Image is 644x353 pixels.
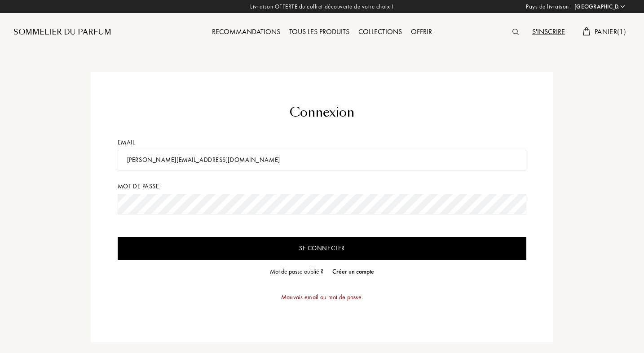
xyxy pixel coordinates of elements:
div: Collections [354,26,406,38]
div: Mauvais email ou mot de passe. [118,283,527,311]
input: Se connecter [118,237,527,260]
img: search_icn.svg [512,29,519,35]
div: Mot de passe oublié ? [270,267,323,276]
input: Email [118,150,527,170]
a: Offrir [406,27,437,36]
div: Tous les produits [285,26,354,38]
a: S'inscrire [528,27,569,36]
div: Recommandations [207,26,285,38]
div: Connexion [118,103,527,122]
img: cart.svg [583,27,590,35]
div: Mot de passe [118,182,527,191]
span: Pays de livraison : [526,2,572,11]
a: Recommandations [207,27,285,36]
div: S'inscrire [528,26,569,38]
a: Tous les produits [285,27,354,36]
div: Email [118,138,527,147]
a: Créer un compte [328,267,374,276]
div: Offrir [406,26,437,38]
a: Sommelier du Parfum [13,27,111,38]
a: Collections [354,27,406,36]
div: Créer un compte [332,267,374,276]
span: Panier ( 1 ) [595,27,626,36]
